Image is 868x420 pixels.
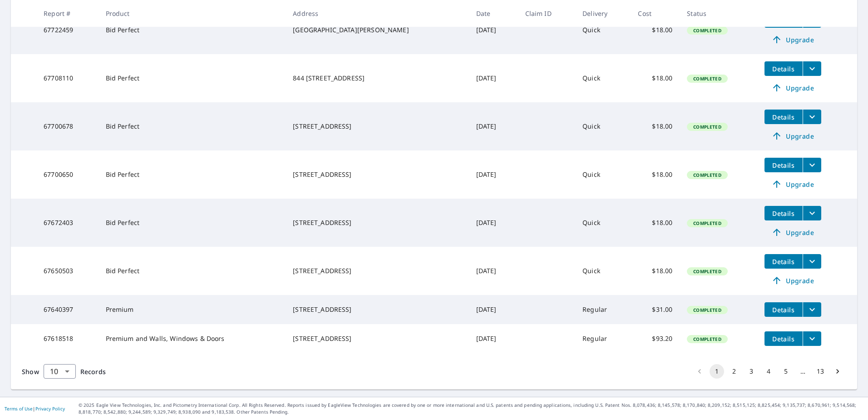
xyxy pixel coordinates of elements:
[469,199,518,247] td: [DATE]
[764,254,803,269] button: detailsBtn-67650503
[764,158,803,172] button: detailsBtn-67700650
[36,54,98,102] td: 67708110
[469,54,518,102] td: [DATE]
[727,364,741,379] button: Go to page 2
[36,6,98,54] td: 67722459
[803,61,821,76] button: filesDropdownBtn-67708110
[99,150,286,199] td: Bid Perfect
[22,367,39,376] span: Show
[688,307,726,313] span: Completed
[631,150,680,199] td: $18.00
[710,364,724,379] button: page 1
[5,405,33,412] a: Terms of Use
[469,247,518,295] td: [DATE]
[764,61,803,76] button: detailsBtn-67708110
[575,102,631,150] td: Quick
[36,247,98,295] td: 67650503
[764,80,821,95] a: Upgrade
[770,335,797,343] span: Details
[99,295,286,324] td: Premium
[293,74,461,83] div: 844 [STREET_ADDRESS]
[803,206,821,220] button: filesDropdownBtn-67672403
[813,364,828,379] button: Go to page 13
[575,199,631,247] td: Quick
[764,331,803,346] button: detailsBtn-67618518
[5,406,65,411] p: |
[631,295,680,324] td: $31.00
[688,124,726,130] span: Completed
[796,367,810,376] div: …
[99,199,286,247] td: Bid Perfect
[688,268,726,275] span: Completed
[764,32,821,47] a: Upgrade
[36,199,98,247] td: 67672403
[575,6,631,54] td: Quick
[469,324,518,353] td: [DATE]
[688,336,726,342] span: Completed
[770,34,816,45] span: Upgrade
[764,206,803,220] button: detailsBtn-67672403
[764,110,803,124] button: detailsBtn-67700678
[764,129,821,143] a: Upgrade
[99,324,286,353] td: Premium and Walls, Windows & Doors
[35,405,65,412] a: Privacy Policy
[631,247,680,295] td: $18.00
[770,161,797,170] span: Details
[770,82,816,93] span: Upgrade
[469,295,518,324] td: [DATE]
[770,257,797,266] span: Details
[779,364,793,379] button: Go to page 5
[770,209,797,218] span: Details
[764,302,803,317] button: detailsBtn-67640397
[688,27,726,34] span: Completed
[469,102,518,150] td: [DATE]
[36,295,98,324] td: 67640397
[99,54,286,102] td: Bid Perfect
[764,225,821,240] a: Upgrade
[803,158,821,172] button: filesDropdownBtn-67700650
[803,302,821,317] button: filesDropdownBtn-67640397
[631,6,680,54] td: $18.00
[631,54,680,102] td: $18.00
[575,295,631,324] td: Regular
[293,334,461,343] div: [STREET_ADDRESS]
[688,172,726,178] span: Completed
[830,364,845,379] button: Go to next page
[293,25,461,35] div: [GEOGRAPHIC_DATA][PERSON_NAME]
[688,75,726,82] span: Completed
[803,110,821,124] button: filesDropdownBtn-67700678
[44,364,76,379] div: Show 10 records
[469,150,518,199] td: [DATE]
[631,102,680,150] td: $18.00
[764,177,821,191] a: Upgrade
[770,65,797,73] span: Details
[764,273,821,288] a: Upgrade
[688,220,726,226] span: Completed
[761,364,776,379] button: Go to page 4
[744,364,759,379] button: Go to page 3
[293,218,461,227] div: [STREET_ADDRESS]
[770,179,816,190] span: Upgrade
[36,102,98,150] td: 67700678
[691,364,846,379] nav: pagination navigation
[44,359,76,384] div: 10
[99,102,286,150] td: Bid Perfect
[79,402,863,415] p: © 2025 Eagle View Technologies, Inc. and Pictometry International Corp. All Rights Reserved. Repo...
[770,113,797,121] span: Details
[631,324,680,353] td: $93.20
[575,150,631,199] td: Quick
[770,275,816,286] span: Upgrade
[803,254,821,269] button: filesDropdownBtn-67650503
[770,227,816,238] span: Upgrade
[293,266,461,275] div: [STREET_ADDRESS]
[293,305,461,314] div: [STREET_ADDRESS]
[631,199,680,247] td: $18.00
[80,367,106,376] span: Records
[293,122,461,131] div: [STREET_ADDRESS]
[36,324,98,353] td: 67618518
[469,6,518,54] td: [DATE]
[99,247,286,295] td: Bid Perfect
[575,324,631,353] td: Regular
[575,247,631,295] td: Quick
[770,130,816,141] span: Upgrade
